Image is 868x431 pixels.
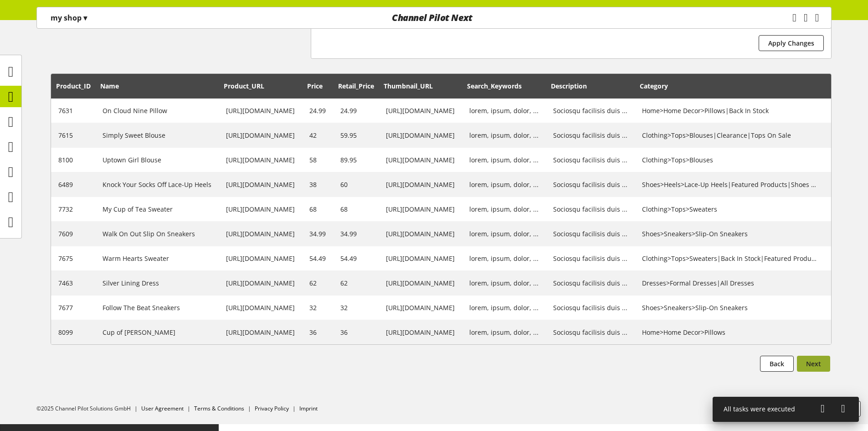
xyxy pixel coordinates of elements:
span: Description [551,82,587,90]
div: Shoes>Sneakers>Slip-On Sneakers [642,303,819,312]
div: lorem, ipsum, dolor, ... [469,229,539,239]
p: my shop [51,12,87,23]
div: Dresses>Formal Dresses|All Dresses [642,278,819,288]
span: Search_Keywords [467,82,522,90]
div: 7463 [58,278,88,288]
div: Home>Home Decor>Pillows [642,327,819,337]
div: https://www.domain.com/product/heh-9133 [226,106,295,115]
div: Clothing>Tops>Sweaters [642,204,819,214]
div: 38 [309,180,326,189]
div: https://www.domain.com/images/dko-prof_600x600.png [386,180,455,189]
span: Retail_Price [338,82,374,90]
div: 58 [309,155,326,165]
div: https://www.domain.com/images/heh-2245_600x600.png [386,130,455,140]
div: Walk On Out Slip On Sneakers [103,229,211,239]
div: 68 [340,204,371,214]
div: Silver Lining Dress [103,278,211,288]
div: lorem, ipsum, dolor, ... [469,278,539,288]
div: Sociosqu facilisis duis ... [553,327,627,337]
div: 36 [340,327,371,337]
div: https://www.domain.com/images/heh-2211_600x600.png [386,229,455,239]
div: 8100 [58,155,88,165]
a: User Agreement [141,405,184,412]
div: https://www.domain.com/images/heh-2172_600x600.png [386,204,455,214]
div: My Cup of Tea Sweater [103,204,211,214]
div: Knock Your Socks Off Lace-Up Heels [103,180,211,189]
div: Sociosqu facilisis duis ... [553,180,627,189]
div: Shoes>Sneakers>Slip-On Sneakers [642,229,819,239]
div: https://www.domain.com/product/heh-2211 [226,229,295,239]
div: https://www.domain.com/images/pch-8738_600x600.png [386,303,455,312]
div: Sociosqu facilisis duis ... [553,155,627,165]
div: 62 [309,278,326,288]
div: 62 [340,278,371,288]
div: 68 [309,204,326,214]
div: 24.99 [340,106,371,115]
span: ▾ [83,13,87,23]
div: Sociosqu facilisis duis ... [553,106,627,115]
span: Back [770,359,784,369]
div: https://www.domain.com/product/pch-8475 [226,327,295,337]
div: On Cloud Nine Pillow [103,106,211,115]
nav: main navigation [36,7,832,29]
span: All tasks were executed [724,405,795,413]
div: 42 [309,130,326,140]
div: 32 [309,303,326,312]
div: Simply Sweet Blouse [103,130,211,140]
div: 7615 [58,130,88,140]
div: Clothing>Tops>Sweaters|Back In Stock|Featured Products [642,254,819,263]
div: 7631 [58,106,88,115]
div: Sociosqu facilisis duis ... [553,303,627,312]
button: Back [760,356,794,372]
div: 34.99 [340,229,371,239]
div: 24.99 [309,106,326,115]
div: https://www.domain.com/images/heh-9133_600x600.png [386,106,455,115]
div: Sociosqu facilisis duis ... [553,204,627,214]
div: Clothing>Tops>Blouses|Clearance|Tops On Sale [642,130,819,140]
span: Next [806,359,821,369]
div: 7677 [58,303,88,312]
div: 6489 [58,180,88,189]
div: https://www.domain.com/product/heh-2245 [226,130,295,140]
div: Clothing>Tops>Blouses [642,155,819,165]
div: lorem, ipsum, dolor, ... [469,327,539,337]
div: 7675 [58,254,88,263]
div: Home>Home Decor>Pillows|Back In Stock [642,106,819,115]
span: Category [640,82,668,90]
div: lorem, ipsum, dolor, ... [469,130,539,140]
span: Thumbnail_URL [384,82,433,90]
div: 59.95 [340,130,371,140]
div: 54.49 [309,254,326,263]
div: https://www.domain.com/images/dko-camel_600x600.png [386,254,455,263]
div: https://www.domain.com/product/wks-5026 [226,278,295,288]
li: ©2025 Channel Pilot Solutions GmbH [36,405,141,413]
div: Sociosqu facilisis duis ... [553,278,627,288]
div: lorem, ipsum, dolor, ... [469,106,539,115]
div: https://www.domain.com/product/pch-8738 [226,303,295,312]
div: lorem, ipsum, dolor, ... [469,254,539,263]
div: https://www.domain.com/product/dko-prof [226,180,295,189]
span: Product_ID [56,82,91,90]
div: lorem, ipsum, dolor, ... [469,204,539,214]
div: 8099 [58,327,88,337]
div: Uptown Girl Blouse [103,155,211,165]
div: Follow The Beat Sneakers [103,303,211,312]
button: Apply Changes [759,35,824,51]
div: 34.99 [309,229,326,239]
a: Terms & Conditions [194,405,244,412]
div: Cup of Joe Pillow [103,327,211,337]
a: Imprint [299,405,318,412]
div: 7732 [58,204,88,214]
a: Privacy Policy [255,405,289,412]
div: 7609 [58,229,88,239]
button: Next [797,356,830,372]
div: Warm Hearts Sweater [103,254,211,263]
div: https://www.domain.com/images/wks-6016_600x600.png [386,155,455,165]
div: 60 [340,180,371,189]
div: https://www.domain.com/images/wks-5026_600x600.png [386,278,455,288]
div: lorem, ipsum, dolor, ... [469,180,539,189]
div: Sociosqu facilisis duis ... [553,254,627,263]
div: https://www.domain.com/product/heh-2172 [226,204,295,214]
span: Name [100,82,119,90]
span: Apply Changes [768,38,814,48]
